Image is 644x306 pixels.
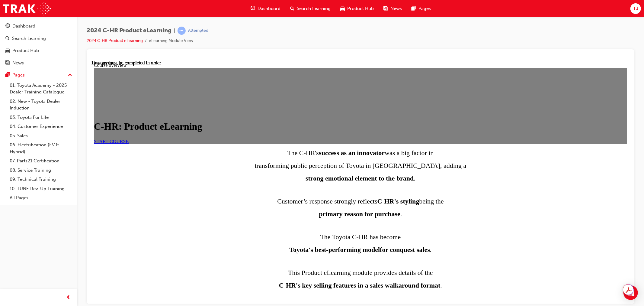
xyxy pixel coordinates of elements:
[2,19,75,70] button: DashboardSearch LearningProduct HubNews
[12,60,24,67] div: News
[186,137,352,145] span: Customer’s response strongly reflects being the
[87,38,143,43] a: 2024 C-HR Product eLearning
[286,137,328,145] strong: C-HR's styling
[7,131,75,141] a: 05. Sales
[3,2,51,15] img: Trak
[285,2,335,15] a: search-iconSearch Learning
[347,5,374,12] span: Product Hub
[2,70,75,81] button: Pages
[66,294,71,301] span: prev-icon
[5,60,10,66] span: news-icon
[412,5,416,12] span: pages-icon
[407,2,436,15] a: pages-iconPages
[163,102,375,109] span: transforming public perception of Toyota in [GEOGRAPHIC_DATA], adding a
[7,175,75,184] a: 09. Technical Training
[12,23,35,30] div: Dashboard
[178,27,186,35] span: learningRecordVerb_ATTEMPT-icon
[2,79,37,84] a: START COURSE
[379,2,407,15] a: news-iconNews
[2,45,75,56] a: Product Hub
[227,89,293,96] strong: success as an innovator
[7,184,75,194] a: 10. TUNE Rev-Up Training
[390,5,402,12] span: News
[7,122,75,131] a: 04. Customer Experience
[418,5,431,12] span: Pages
[290,5,294,12] span: search-icon
[187,221,349,229] strong: C-HR's key selling features in a sales walkaround format
[251,5,255,12] span: guage-icon
[5,24,10,29] span: guage-icon
[7,81,75,97] a: 01. Toyota Academy - 2025 Dealer Training Catalogue
[149,37,193,44] li: eLearning Module View
[12,72,25,79] div: Pages
[2,61,536,72] h1: C-HR: Product eLearning
[633,5,638,12] span: TJ
[214,114,324,122] span: .
[198,186,288,193] strong: Toyota's best-performing model
[68,71,72,79] span: up-icon
[5,36,10,41] span: search-icon
[188,28,208,34] div: Attempted
[258,5,280,12] span: Dashboard
[197,209,341,216] span: This Product eLearning module provides details of the
[7,166,75,175] a: 08. Service Training
[174,27,175,34] span: |
[229,173,309,181] span: The Toyota C-HR has become
[12,35,46,42] div: Search Learning
[335,2,379,15] a: car-iconProduct Hub
[7,140,75,156] a: 06. Electrification (EV & Hybrid)
[7,156,75,166] a: 07. Parts21 Certification
[2,33,75,44] a: Search Learning
[5,73,10,78] span: pages-icon
[87,27,171,34] span: 2024 C-HR Product eLearning
[214,114,322,122] strong: strong emotional element to the brand
[228,150,311,158] span: .
[12,47,39,54] div: Product Hub
[7,97,75,113] a: 02. New - Toyota Dealer Induction
[297,5,331,12] span: Search Learning
[2,57,75,69] a: News
[288,186,340,193] span: .
[630,3,641,14] button: TJ
[2,21,75,32] a: Dashboard
[7,193,75,203] a: All Pages
[288,186,338,193] strong: for conquest sales
[383,5,388,12] span: news-icon
[340,5,345,12] span: car-icon
[246,2,285,15] a: guage-iconDashboard
[187,221,351,229] span: .
[7,113,75,122] a: 03. Toyota For Life
[5,48,10,54] span: car-icon
[228,150,309,158] strong: primary reason for purchase
[196,89,342,96] span: The C-HR's was a big factor in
